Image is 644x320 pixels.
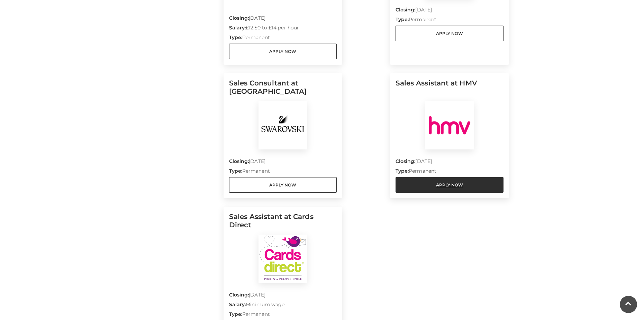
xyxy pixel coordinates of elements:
[396,26,504,41] a: Apply Now
[229,301,246,308] strong: Salary:
[396,158,504,167] p: [DATE]
[229,212,337,235] h5: Sales Assistant at Cards Direct
[229,24,337,34] p: £12:50 to £14 per hour
[229,311,242,317] strong: Type:
[396,6,504,16] p: [DATE]
[229,158,249,164] strong: Closing:
[258,235,307,283] img: Cards Direct
[229,15,337,24] p: [DATE]
[396,177,504,193] a: Apply Now
[229,25,246,31] strong: Salary:
[396,7,416,13] strong: Closing:
[229,158,337,167] p: [DATE]
[396,16,409,22] strong: Type:
[229,168,242,174] strong: Type:
[229,15,249,21] strong: Closing:
[396,167,504,177] p: Permanent
[229,301,337,311] p: Minimum wage
[425,101,474,149] img: HMV
[229,34,242,40] strong: Type:
[396,158,416,164] strong: Closing:
[229,34,337,44] p: Permanent
[229,79,337,101] h5: Sales Consultant at [GEOGRAPHIC_DATA]
[396,16,504,26] p: Permanent
[396,168,409,174] strong: Type:
[229,291,337,301] p: [DATE]
[229,292,249,298] strong: Closing:
[229,167,337,177] p: Permanent
[258,101,307,149] img: Swarovski
[229,44,337,59] a: Apply Now
[396,79,504,101] h5: Sales Assistant at HMV
[229,177,337,193] a: Apply Now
